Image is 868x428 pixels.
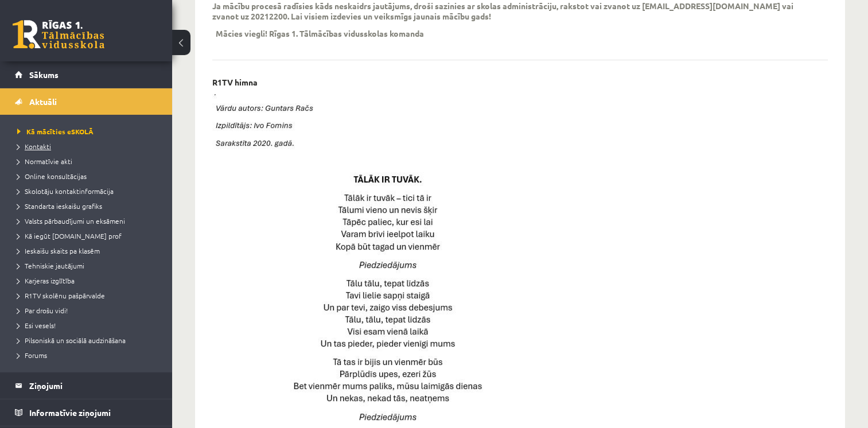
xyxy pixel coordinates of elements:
a: Pilsoniskā un sociālā audzināšana [17,335,161,345]
span: Kā mācīties eSKOLĀ [17,127,94,136]
span: Kontakti [17,142,51,151]
span: Sākums [29,69,59,80]
a: Kā mācīties eSKOLĀ [17,126,161,137]
a: Sākums [15,61,158,88]
span: Ieskaišu skaits pa klasēm [17,246,100,255]
a: Valsts pārbaudījumi un eksāmeni [17,216,161,226]
span: Karjeras izglītība [17,276,75,285]
span: Aktuāli [29,96,57,107]
span: Forums [17,351,47,360]
span: Pilsoniskā un sociālā audzināšana [17,336,126,345]
a: Karjeras izglītība [17,275,161,286]
span: Esi vesels! [17,321,56,330]
a: Ziņojumi [15,372,158,399]
span: R1TV skolēnu pašpārvalde [17,291,105,300]
a: Ieskaišu skaits pa klasēm [17,246,161,256]
span: Standarta ieskaišu grafiks [17,201,102,211]
a: Forums [17,350,161,360]
legend: Informatīvie ziņojumi [29,399,158,426]
a: Par drošu vidi! [17,305,161,316]
a: Aktuāli [15,88,158,115]
span: Valsts pārbaudījumi un eksāmeni [17,216,125,225]
a: Esi vesels! [17,320,161,330]
a: Tehniskie jautājumi [17,260,161,271]
p: Mācies viegli! [216,28,267,38]
span: Skolotāju kontaktinformācija [17,186,114,196]
a: Skolotāju kontaktinformācija [17,186,161,196]
span: Tehniskie jautājumi [17,261,84,270]
a: Online konsultācijas [17,171,161,181]
span: Kā iegūt [DOMAIN_NAME] prof [17,231,122,240]
span: Par drošu vidi! [17,306,68,315]
span: Normatīvie akti [17,157,72,166]
a: R1TV skolēnu pašpārvalde [17,290,161,301]
a: Normatīvie akti [17,156,161,166]
a: Standarta ieskaišu grafiks [17,201,161,211]
p: R1TV himna [212,77,258,87]
a: Informatīvie ziņojumi [15,399,158,426]
p: Ja mācību procesā radīsies kāds neskaidrs jautājums, droši sazinies ar skolas administrāciju, rak... [212,1,811,21]
p: Rīgas 1. Tālmācības vidusskolas komanda [269,28,424,38]
legend: Ziņojumi [29,372,158,399]
span: Online konsultācijas [17,172,87,181]
a: Kontakti [17,141,161,151]
a: Kā iegūt [DOMAIN_NAME] prof [17,231,161,241]
a: Rīgas 1. Tālmācības vidusskola [13,20,104,49]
